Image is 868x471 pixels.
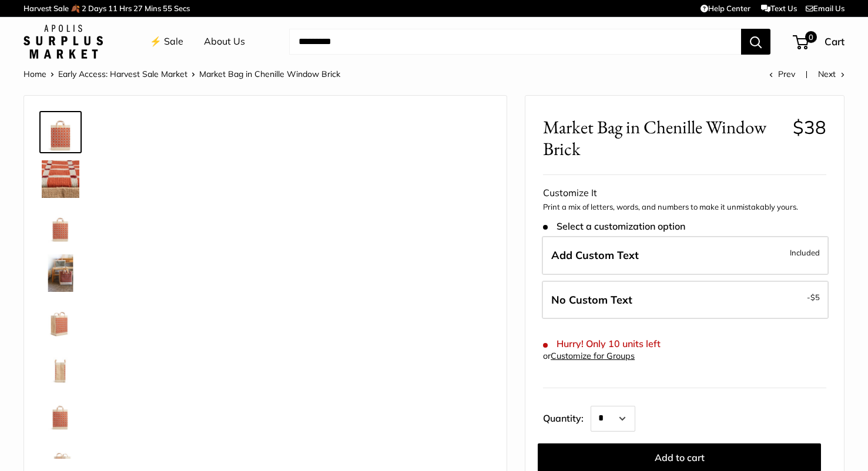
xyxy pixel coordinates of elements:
a: Help Center [701,4,750,13]
p: Print a mix of letters, words, and numbers to make it unmistakably yours. [543,201,826,213]
button: Search [741,29,770,55]
a: About Us [204,33,245,51]
label: Add Custom Text [542,236,829,275]
a: Market Bag in Chenille Window Brick [39,205,82,247]
nav: Breadcrumb [24,66,340,82]
img: Market Bag in Chenille Window Brick [42,395,79,433]
span: Days [88,4,106,13]
span: $5 [810,292,820,302]
img: Apolis: Surplus Market [24,25,103,59]
span: Add Custom Text [551,248,639,262]
span: Cart [825,35,844,48]
input: Search... [289,29,741,55]
a: 0 Cart [794,32,844,51]
a: Market Bag in Chenille Window Brick [39,111,82,153]
img: Market Bag in Chenille Window Brick [42,160,79,198]
span: 2 [82,4,86,13]
span: - [807,290,820,304]
a: Text Us [761,4,797,13]
span: Secs [174,4,190,13]
img: Market Bag in Chenille Window Brick [42,254,79,292]
span: Select a customization option [543,221,685,232]
img: Market Bag in Chenille Window Brick [42,207,79,245]
div: or [543,348,635,364]
a: Market Bag in Chenille Window Brick [39,346,82,388]
img: Market Bag in Chenille Window Brick [42,301,79,339]
span: Hrs [119,4,132,13]
div: Customize It [543,184,826,202]
span: Included [790,245,820,260]
a: Early Access: Harvest Sale Market [58,69,187,79]
a: Email Us [806,4,844,13]
span: Market Bag in Chenille Window Brick [199,69,340,79]
span: Mins [145,4,161,13]
span: Market Bag in Chenille Window Brick [543,116,783,160]
a: Customize for Groups [551,351,635,361]
span: Hurry! Only 10 units left [543,338,660,349]
span: 11 [108,4,118,13]
a: ⚡️ Sale [150,33,183,51]
a: Prev [769,69,795,79]
span: 55 [163,4,172,13]
a: Market Bag in Chenille Window Brick [39,252,82,294]
a: Market Bag in Chenille Window Brick [39,158,82,200]
a: Next [818,69,844,79]
a: Market Bag in Chenille Window Brick [39,299,82,341]
img: Market Bag in Chenille Window Brick [42,348,79,386]
span: $38 [793,116,826,139]
a: Market Bag in Chenille Window Brick [39,393,82,435]
span: 27 [133,4,143,13]
span: No Custom Text [551,293,632,307]
img: Market Bag in Chenille Window Brick [42,113,79,151]
label: Leave Blank [542,281,829,319]
a: Home [24,69,46,79]
label: Quantity: [543,402,591,432]
span: 0 [805,31,817,43]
